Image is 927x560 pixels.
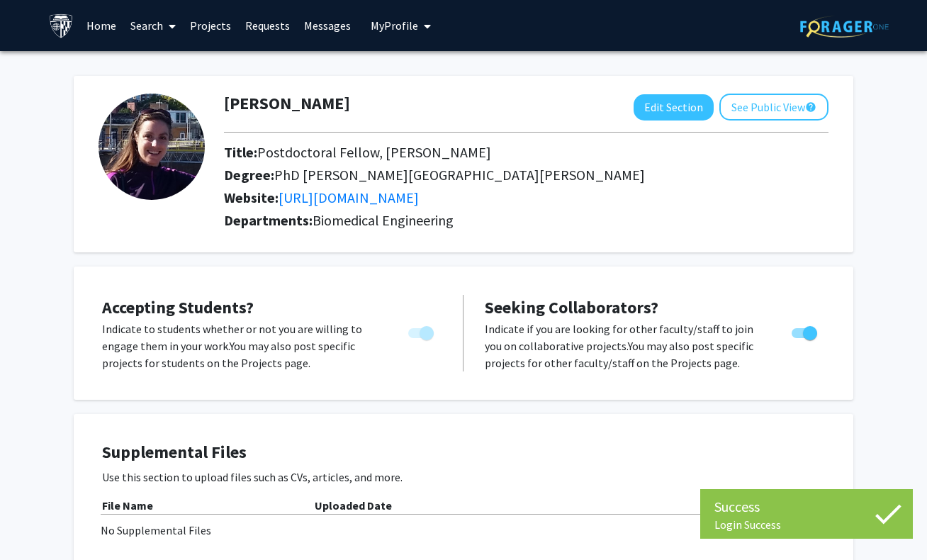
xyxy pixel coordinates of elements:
b: File Name [102,498,153,513]
mat-icon: help [805,99,816,116]
div: No Supplemental Files [101,522,826,539]
a: Opens in a new tab [279,189,419,206]
span: Postdoctoral Fellow, [PERSON_NAME] [257,143,491,161]
a: Search [123,1,183,50]
span: My Profile [371,18,418,33]
h2: Title: [224,144,828,161]
span: Accepting Students? [102,296,254,318]
b: Uploaded Date [315,498,392,513]
h2: Departments: [213,212,839,229]
p: Indicate to students whether or not you are willing to engage them in your work. You may also pos... [102,320,381,371]
img: ForagerOne Logo [800,16,889,38]
button: See Public View [719,94,828,121]
div: You cannot turn this off while you have active projects. [403,320,442,342]
span: PhD [PERSON_NAME][GEOGRAPHIC_DATA][PERSON_NAME] [274,166,645,184]
span: Seeking Collaborators? [485,296,658,318]
p: Indicate if you are looking for other faculty/staff to join you on collaborative projects. You ma... [485,320,765,371]
img: Profile Picture [99,94,205,200]
div: Toggle [403,320,442,342]
h2: Degree: [224,167,828,184]
h4: Supplemental Files [102,442,825,463]
p: Use this section to upload files such as CVs, articles, and more. [102,469,825,486]
div: Login Success [714,517,899,532]
h2: Website: [224,189,828,206]
span: Biomedical Engineering [313,211,454,229]
button: Edit Section [634,94,714,121]
h1: [PERSON_NAME] [224,94,350,114]
div: Success [714,496,899,517]
a: Projects [183,1,238,50]
img: Johns Hopkins University Logo [49,13,74,38]
a: Home [79,1,123,50]
a: Requests [238,1,297,50]
a: Messages [297,1,358,50]
div: Toggle [786,320,825,342]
